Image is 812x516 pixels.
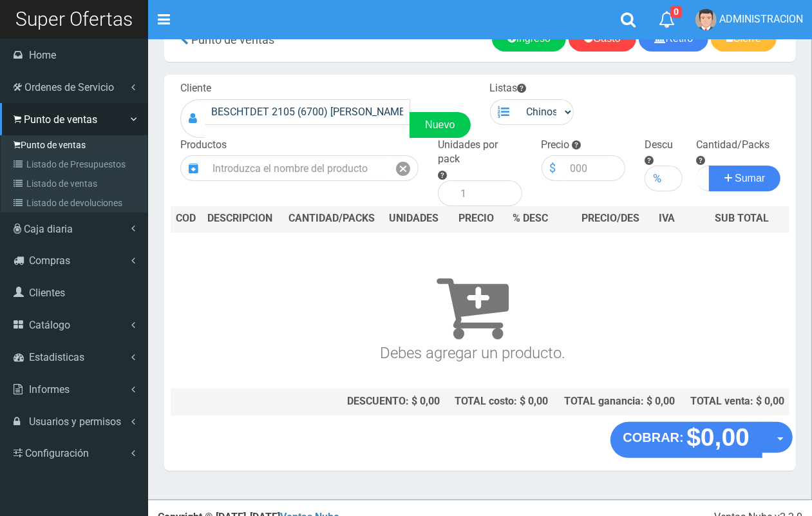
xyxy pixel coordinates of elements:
[669,166,683,191] input: 000
[29,254,70,267] span: Compras
[623,430,684,444] strong: COBRAR:
[29,287,65,299] span: Clientes
[29,319,70,331] span: Catálogo
[450,394,549,409] div: TOTAL costo: $ 0,00
[715,211,770,226] span: SUB TOTAL
[29,383,70,396] span: Informes
[513,212,549,224] span: % DESC
[24,223,73,235] span: Caja diaria
[171,206,202,232] th: COD
[645,138,673,153] label: Descu
[180,138,227,153] label: Productos
[382,206,445,232] th: UNIDADES
[15,8,133,30] span: Super Ofertas
[645,166,669,191] div: %
[542,155,564,181] div: $
[695,9,717,30] img: User Image
[410,112,470,138] a: Nuevo
[176,251,770,362] h3: Debes agregar un producto.
[206,155,388,181] input: Introduzca el nombre del producto
[25,447,89,459] span: Configuración
[542,138,570,153] label: Precio
[709,166,781,191] button: Sumar
[4,193,147,213] a: Listado de devoluciones
[581,212,639,224] span: PRECIO/DES
[29,49,56,61] span: Home
[24,113,97,126] span: Punto de ventas
[686,423,750,451] strong: $0,00
[180,81,211,96] label: Cliente
[670,6,682,18] span: 0
[454,180,522,206] input: 1
[205,99,410,125] input: Consumidor Final
[4,135,147,155] a: Punto de ventas
[659,212,675,224] span: IVA
[564,155,625,181] input: 000
[202,206,281,232] th: DES
[438,138,522,167] label: Unidades por pack
[458,211,494,226] span: PRECIO
[29,351,84,363] span: Estadisticas
[490,81,527,96] label: Listas
[24,81,114,93] span: Ordenes de Servicio
[696,166,710,191] input: Cantidad
[287,394,440,409] div: DESCUENTO: $ 0,00
[191,33,274,46] span: Punto de ventas
[281,206,382,232] th: CANTIDAD/PACKS
[4,155,147,174] a: Listado de Presupuestos
[685,394,784,409] div: TOTAL venta: $ 0,00
[29,416,121,428] span: Usuarios y permisos
[735,173,765,184] span: Sumar
[559,394,675,409] div: TOTAL ganancia: $ 0,00
[719,13,803,25] span: ADMINISTRACION
[226,212,272,224] span: CRIPCION
[610,422,763,458] button: COBRAR: $0,00
[696,138,770,153] label: Cantidad/Packs
[4,174,147,193] a: Listado de ventas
